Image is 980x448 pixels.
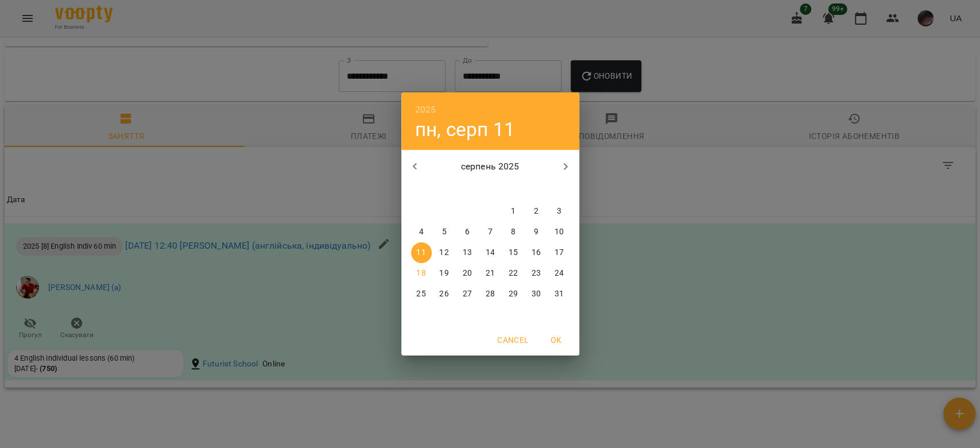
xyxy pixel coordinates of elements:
p: 10 [554,226,563,238]
p: 7 [487,226,492,238]
button: 27 [457,284,478,304]
button: 26 [434,284,455,304]
p: 31 [554,288,563,300]
span: чт [480,184,501,195]
span: Cancel [497,333,528,347]
p: 20 [462,268,471,279]
p: 16 [531,247,540,258]
span: пт [503,184,524,195]
button: Cancel [493,330,533,350]
button: 1 [503,201,524,222]
p: 26 [439,288,448,300]
span: пн [411,184,432,195]
button: 20 [457,263,478,284]
p: серпень 2025 [428,160,552,173]
button: 21 [480,263,501,284]
p: 14 [485,247,494,258]
span: нд [549,184,570,195]
p: 2 [533,206,538,217]
button: 18 [411,263,432,284]
p: 1 [510,206,515,217]
p: 6 [464,226,469,238]
button: 6 [457,222,478,242]
button: 31 [549,284,570,304]
p: 8 [510,226,515,238]
button: 30 [526,284,547,304]
span: вт [434,184,455,195]
button: 3 [549,201,570,222]
button: 17 [549,242,570,263]
span: OK [543,333,570,347]
p: 23 [531,268,540,279]
button: 25 [411,284,432,304]
button: 22 [503,263,524,284]
button: 4 [411,222,432,242]
p: 5 [441,226,446,238]
p: 13 [462,247,471,258]
button: 13 [457,242,478,263]
p: 4 [419,226,423,238]
p: 24 [554,268,563,279]
button: пн, серп 11 [415,118,516,141]
button: 2025 [415,102,436,118]
p: 19 [439,268,448,279]
span: ср [457,184,478,195]
button: 10 [549,222,570,242]
p: 12 [439,247,448,258]
button: 5 [434,222,455,242]
p: 9 [533,226,538,238]
p: 17 [554,247,563,258]
button: 29 [503,284,524,304]
p: 21 [485,268,494,279]
p: 22 [508,268,517,279]
p: 18 [416,268,425,279]
p: 30 [531,288,540,300]
button: 14 [480,242,501,263]
p: 29 [508,288,517,300]
p: 28 [485,288,494,300]
p: 3 [556,206,561,217]
button: 28 [480,284,501,304]
p: 11 [416,247,425,258]
button: 16 [526,242,547,263]
button: 23 [526,263,547,284]
p: 15 [508,247,517,258]
span: сб [526,184,547,195]
button: 24 [549,263,570,284]
button: 11 [411,242,432,263]
p: 25 [416,288,425,300]
button: 15 [503,242,524,263]
button: 8 [503,222,524,242]
button: 9 [526,222,547,242]
p: 27 [462,288,471,300]
button: 12 [434,242,455,263]
button: 2 [526,201,547,222]
button: 19 [434,263,455,284]
button: 7 [480,222,501,242]
button: OK [538,330,575,350]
